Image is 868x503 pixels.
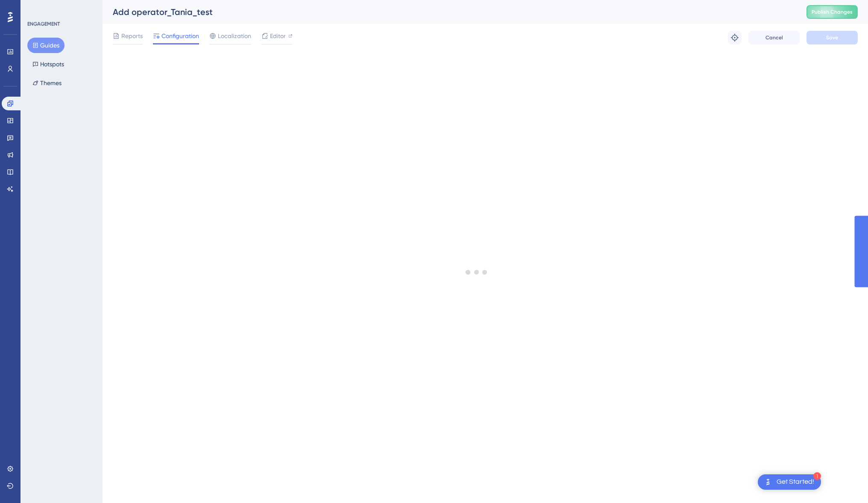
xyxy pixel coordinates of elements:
[832,469,858,495] iframe: UserGuiding AI Assistant Launcher
[806,5,858,19] button: Publish Changes
[812,9,853,15] span: Publish Changes
[763,477,773,487] img: launcher-image-alternative-text
[758,474,821,490] div: Open Get Started! checklist, remaining modules: 1
[748,31,800,44] button: Cancel
[813,472,821,480] div: 1
[113,6,785,18] div: Add operator_Tania_test
[121,31,143,41] span: Reports
[27,56,69,72] button: Hotspots
[27,75,67,91] button: Themes
[161,31,199,41] span: Configuration
[806,31,858,44] button: Save
[27,21,60,27] div: ENGAGEMENT
[270,31,286,41] span: Editor
[765,34,783,41] span: Cancel
[27,38,65,53] button: Guides
[777,477,814,487] div: Get Started!
[826,34,838,41] span: Save
[218,31,251,41] span: Localization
